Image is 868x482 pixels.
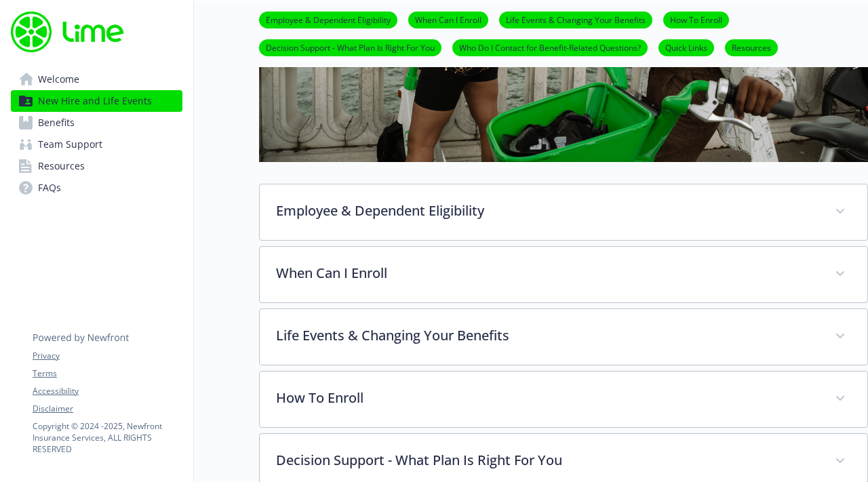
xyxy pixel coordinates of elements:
a: Benefits [11,112,182,134]
p: Decision Support - What Plan Is Right For You [276,450,818,470]
p: When Can I Enroll [276,263,818,283]
a: FAQs [11,177,182,199]
span: Resources [38,155,85,177]
p: Copyright © 2024 - 2025 , Newfront Insurance Services, ALL RIGHTS RESERVED [33,420,182,455]
a: Employee & Dependent Eligibility [259,13,397,26]
a: Who Do I Contact for Benefit-Related Questions? [452,41,648,54]
div: Employee & Dependent Eligibility [260,184,867,240]
p: Life Events & Changing Your Benefits [276,325,818,346]
a: Accessibility [33,385,182,397]
p: How To Enroll [276,388,818,408]
a: Quick Links [658,41,714,54]
span: Benefits [38,112,75,134]
p: Employee & Dependent Eligibility [276,201,818,221]
a: Disclaimer [33,403,182,415]
a: Decision Support - What Plan Is Right For You [259,41,441,54]
a: Terms [33,367,182,380]
span: FAQs [38,177,61,199]
div: Life Events & Changing Your Benefits [260,309,867,365]
span: Team Support [38,134,102,155]
a: Welcome [11,68,182,90]
span: New Hire and Life Events [38,90,152,112]
div: When Can I Enroll [260,247,867,302]
a: Resources [11,155,182,177]
a: Team Support [11,134,182,155]
a: Privacy [33,350,182,362]
a: When Can I Enroll [408,13,488,26]
a: Resources [725,41,778,54]
a: Life Events & Changing Your Benefits [499,13,652,26]
span: Welcome [38,68,79,90]
a: How To Enroll [663,13,729,26]
a: New Hire and Life Events [11,90,182,112]
div: How To Enroll [260,371,867,427]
